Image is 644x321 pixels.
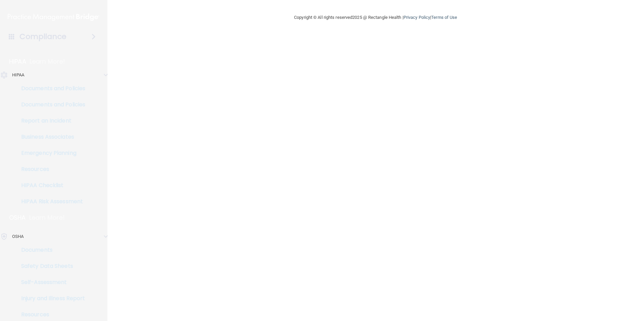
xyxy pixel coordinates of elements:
[4,150,96,156] p: Emergency Planning
[253,7,498,28] div: Copyright © All rights reserved 2025 @ Rectangle Health | |
[4,279,96,286] p: Self-Assessment
[20,32,66,41] h4: Compliance
[4,263,96,270] p: Safety Data Sheets
[4,247,96,253] p: Documents
[4,85,96,92] p: Documents and Policies
[4,311,96,318] p: Resources
[431,15,457,20] a: Terms of Use
[30,58,65,66] p: Learn More!
[9,58,26,66] p: HIPAA
[12,233,24,241] p: OSHA
[4,182,96,189] p: HIPAA Checklist
[8,10,99,24] img: PMB logo
[404,15,430,20] a: Privacy Policy
[4,166,96,173] p: Resources
[4,134,96,140] p: Business Associates
[4,101,96,108] p: Documents and Policies
[4,295,96,302] p: Injury and Illness Report
[9,214,26,222] p: OSHA
[4,198,96,205] p: HIPAA Risk Assessment
[4,117,96,124] p: Report an Incident
[29,214,65,222] p: Learn More!
[12,71,25,79] p: HIPAA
